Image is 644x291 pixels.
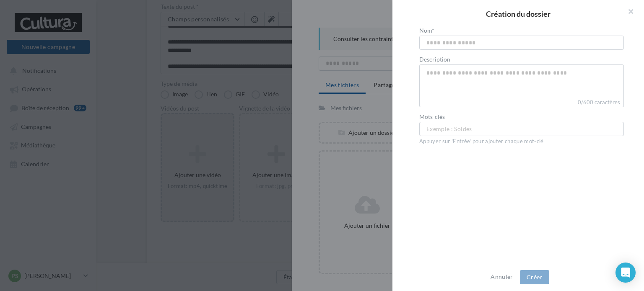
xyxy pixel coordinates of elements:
h2: Création du dossier [406,10,631,18]
span: Exemple : Soldes [426,124,472,134]
button: Annuler [487,272,516,282]
div: Open Intercom Messenger [615,263,636,283]
button: Créer [520,270,549,284]
label: 0/600 caractères [419,98,624,107]
label: Description [419,57,624,62]
label: Mots-clés [419,114,624,120]
div: Appuyer sur 'Entrée' pour ajouter chaque mot-clé [419,138,624,145]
